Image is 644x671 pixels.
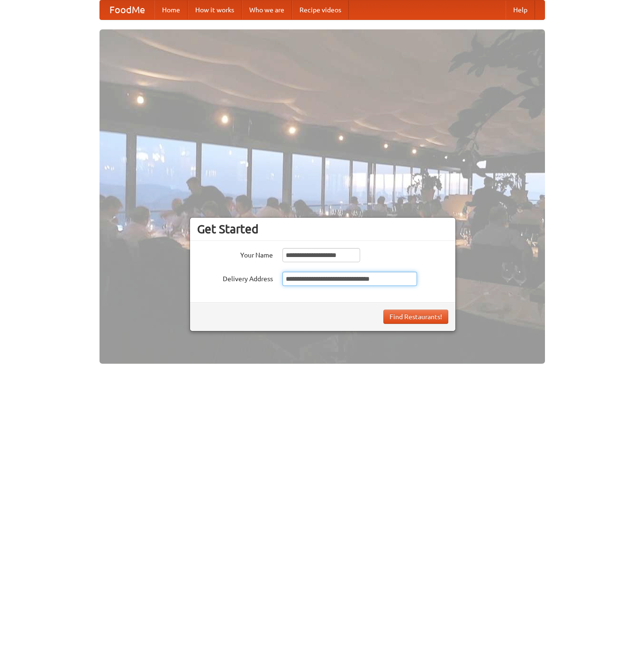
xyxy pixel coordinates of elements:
a: Home [154,0,188,19]
label: Your Name [197,248,273,260]
label: Delivery Address [197,272,273,284]
a: How it works [188,0,242,19]
a: Recipe videos [292,0,349,19]
button: Find Restaurants! [383,310,448,324]
a: Help [506,0,535,19]
a: FoodMe [100,0,154,19]
a: Who we are [242,0,292,19]
h3: Get Started [197,222,448,236]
